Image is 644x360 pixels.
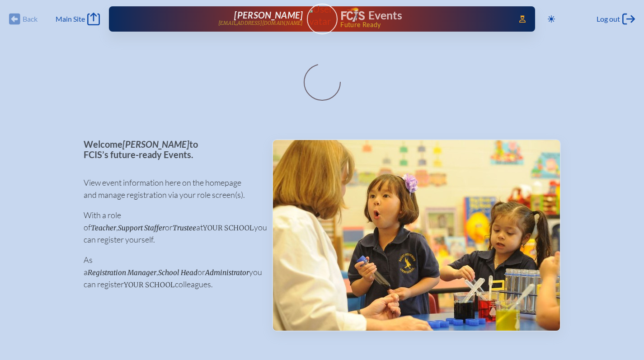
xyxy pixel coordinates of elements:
span: Trustee [173,224,196,232]
span: Future Ready [340,22,506,28]
span: Log out [597,14,620,23]
img: User Avatar [303,3,341,27]
span: your school [124,281,175,289]
p: As a , or you can register colleagues. [84,254,258,290]
p: [EMAIL_ADDRESS][DOMAIN_NAME] [218,20,303,26]
span: [PERSON_NAME] [122,139,189,150]
span: Registration Manager [88,268,156,277]
div: FCIS Events — Future ready [341,7,507,28]
img: Events [273,140,560,331]
span: your school [203,224,254,232]
span: Support Staffer [118,224,165,232]
span: School Head [158,268,197,277]
a: [PERSON_NAME][EMAIL_ADDRESS][DOMAIN_NAME] [138,10,303,28]
p: Welcome to FCIS’s future-ready Events. [84,139,258,159]
span: Administrator [205,268,249,277]
p: View event information here on the homepage and manage registration via your role screen(s). [84,177,258,201]
a: User Avatar [307,4,338,34]
span: Main Site [56,14,85,23]
span: Teacher [91,224,116,232]
span: [PERSON_NAME] [234,9,303,20]
p: With a role of , or at you can register yourself. [84,209,258,246]
a: Main Site [56,13,100,25]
